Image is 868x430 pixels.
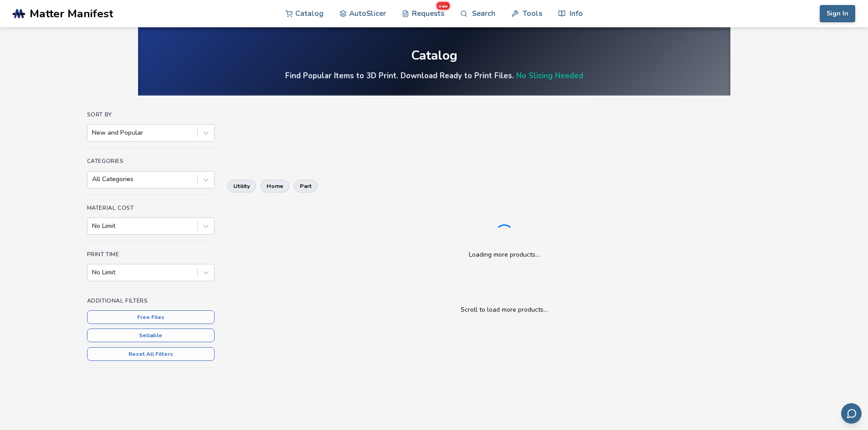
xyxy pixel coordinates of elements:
input: New and Popular [92,129,94,137]
h4: Print Time [87,251,215,258]
h4: Additional Filters [87,298,215,304]
button: Sign In [820,5,855,22]
button: home [261,180,289,192]
input: All Categories [92,176,94,183]
p: Scroll to load more products... [236,305,772,314]
button: Free Files [87,310,215,324]
p: Loading more products... [469,250,539,259]
button: utility [227,180,256,192]
h4: Categories [87,158,215,164]
span: Matter Manifest [30,7,113,20]
span: new [437,2,450,10]
button: Reset All Filters [87,347,215,361]
input: No Limit [92,223,94,230]
div: Catalog [411,49,457,63]
button: Sellable [87,329,215,342]
h4: Find Popular Items to 3D Print. Download Ready to Print Files. [285,71,583,81]
button: Send feedback via email [841,403,862,424]
h4: Sort By [87,111,215,118]
input: No Limit [92,269,94,276]
h4: Material Cost [87,205,215,211]
button: part [294,180,318,192]
a: No Slicing Needed [516,71,583,81]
